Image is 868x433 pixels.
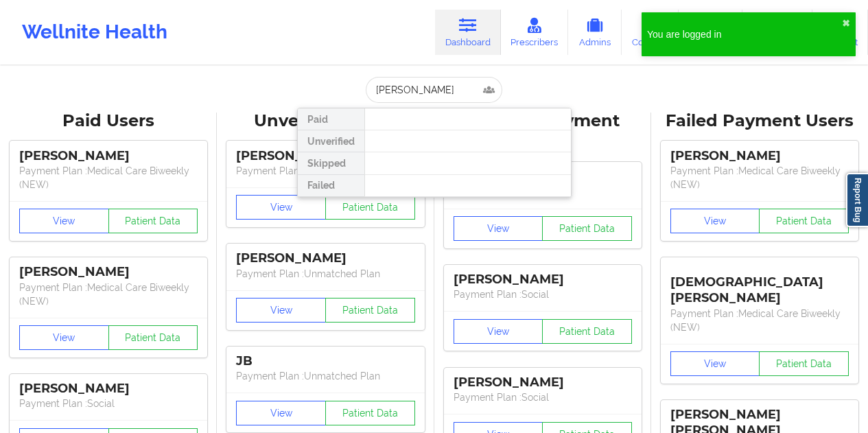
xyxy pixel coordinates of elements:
[108,325,198,350] button: Patient Data
[108,209,198,233] button: Patient Data
[842,18,850,29] button: close
[759,209,849,233] button: Patient Data
[670,164,849,191] p: Payment Plan : Medical Care Biweekly (NEW)
[454,288,632,301] p: Payment Plan : Social
[236,250,414,266] div: [PERSON_NAME]
[661,110,858,132] div: Failed Payment Users
[298,175,364,197] div: Failed
[19,164,198,191] p: Payment Plan : Medical Care Biweekly (NEW)
[454,272,632,288] div: [PERSON_NAME]
[670,148,849,164] div: [PERSON_NAME]
[298,108,364,130] div: Paid
[19,281,198,308] p: Payment Plan : Medical Care Biweekly (NEW)
[236,195,326,220] button: View
[670,351,760,376] button: View
[454,390,632,404] p: Payment Plan : Social
[325,298,415,323] button: Patient Data
[846,173,868,227] a: Report Bug
[759,351,849,376] button: Patient Data
[19,209,109,233] button: View
[501,10,569,55] a: Prescribers
[670,264,849,306] div: [DEMOGRAPHIC_DATA][PERSON_NAME]
[236,369,414,383] p: Payment Plan : Unmatched Plan
[19,381,198,397] div: [PERSON_NAME]
[670,209,760,233] button: View
[542,319,632,344] button: Patient Data
[298,130,364,152] div: Unverified
[226,110,424,132] div: Unverified Users
[236,148,414,164] div: [PERSON_NAME]
[10,110,207,132] div: Paid Users
[542,216,632,241] button: Patient Data
[236,353,414,369] div: JB
[236,401,326,425] button: View
[236,267,414,281] p: Payment Plan : Unmatched Plan
[325,195,415,220] button: Patient Data
[236,298,326,323] button: View
[454,216,543,241] button: View
[568,10,622,55] a: Admins
[19,264,198,280] div: [PERSON_NAME]
[670,307,849,334] p: Payment Plan : Medical Care Biweekly (NEW)
[435,10,501,55] a: Dashboard
[454,319,543,344] button: View
[647,27,842,41] div: You are logged in
[236,164,414,178] p: Payment Plan : Unmatched Plan
[19,148,198,164] div: [PERSON_NAME]
[325,401,415,425] button: Patient Data
[298,152,364,174] div: Skipped
[454,375,632,390] div: [PERSON_NAME]
[19,325,109,350] button: View
[19,397,198,410] p: Payment Plan : Social
[622,10,679,55] a: Coaches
